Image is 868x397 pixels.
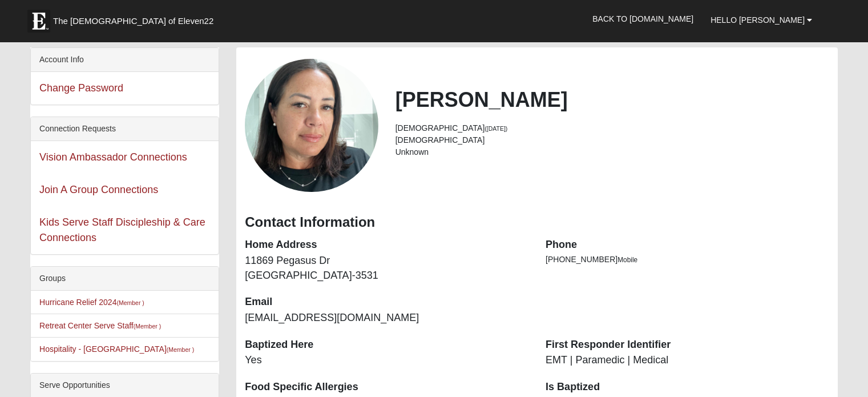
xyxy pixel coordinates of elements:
span: Mobile [617,256,637,264]
small: (Member ) [167,346,194,353]
li: [DEMOGRAPHIC_DATA] [395,134,829,146]
a: View Fullsize Photo [245,59,378,192]
a: The [DEMOGRAPHIC_DATA] of Eleven22 [22,4,250,33]
dd: [EMAIL_ADDRESS][DOMAIN_NAME] [245,311,528,326]
div: Groups [31,267,219,291]
a: Change Password [39,82,123,94]
li: [DEMOGRAPHIC_DATA] [395,122,829,134]
div: Account Info [31,48,219,72]
dt: Is Baptized [546,380,829,395]
dt: First Responder Identifier [546,338,829,352]
dt: Phone [546,238,829,252]
h2: [PERSON_NAME] [395,87,829,112]
a: Hello [PERSON_NAME] [702,6,821,34]
dt: Food Specific Allergies [245,380,528,395]
div: Connection Requests [31,117,219,141]
dt: Home Address [245,238,528,252]
dd: EMT | Paramedic | Medical [546,353,829,368]
a: Hurricane Relief 2024(Member ) [39,298,144,307]
dd: Yes [245,353,528,368]
a: Kids Serve Staff Discipleship & Care Connections [39,216,205,243]
li: Unknown [395,146,829,158]
img: Eleven22 logo [27,10,50,33]
dt: Email [245,295,528,310]
small: (Member ) [116,299,144,306]
span: Hello [PERSON_NAME] [710,15,805,25]
a: Retreat Center Serve Staff(Member ) [39,321,161,330]
dt: Baptized Here [245,338,528,352]
a: Hospitality - [GEOGRAPHIC_DATA](Member ) [39,344,194,354]
a: Back to [DOMAIN_NAME] [584,5,702,33]
h3: Contact Information [245,214,829,231]
small: (Member ) [134,323,161,330]
a: Join A Group Connections [39,184,158,195]
small: ([DATE]) [485,125,507,132]
li: [PHONE_NUMBER] [546,254,829,266]
a: Vision Ambassador Connections [39,151,187,163]
dd: 11869 Pegasus Dr [GEOGRAPHIC_DATA]-3531 [245,254,528,283]
span: The [DEMOGRAPHIC_DATA] of Eleven22 [53,15,213,27]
